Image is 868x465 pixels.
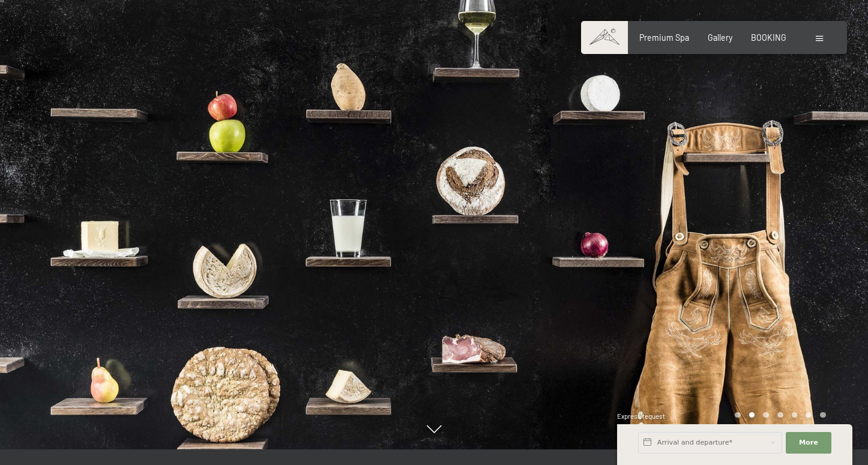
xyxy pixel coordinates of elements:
[617,412,665,420] span: Express request
[708,32,732,43] a: Gallery
[799,438,818,448] span: More
[786,432,831,454] button: More
[639,32,689,43] a: Premium Spa
[751,32,786,43] a: BOOKING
